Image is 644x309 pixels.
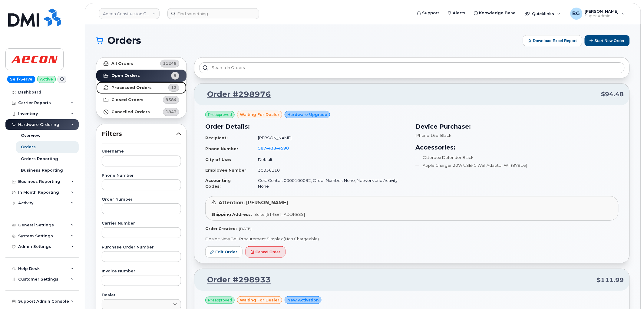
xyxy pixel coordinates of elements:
[166,109,177,115] span: 1843
[254,212,305,217] span: Suite [STREET_ADDRESS]
[102,174,181,178] label: Phone Number
[240,112,279,117] span: waiting for dealer
[287,112,327,117] span: Hardware Upgrade
[416,163,619,168] li: Apple Charger 20W USB-C Wall Adaptor WT (87916)
[205,135,228,140] strong: Recipient:
[102,130,176,138] span: Filters
[111,97,144,102] strong: Closed Orders
[246,246,286,258] button: Cancel Order
[96,70,187,82] a: Open Orders9
[205,226,236,231] strong: Order Created:
[205,146,238,151] strong: Phone Number
[258,146,289,150] span: 587
[266,146,276,150] span: 438
[171,85,177,90] span: 12
[253,175,408,191] td: Cost Center: 0000100092, Order Number: None, Network and Activity: None
[253,133,408,143] td: [PERSON_NAME]
[96,106,187,118] a: Cancelled Orders1843
[205,246,243,258] a: Edit Order
[107,36,141,45] span: Orders
[102,245,181,249] label: Purchase Order Number
[416,122,619,131] h3: Device Purchase:
[111,73,140,78] strong: Open Orders
[219,200,288,205] span: Attention: [PERSON_NAME]
[253,154,408,165] td: Default
[205,178,231,189] strong: Accounting Codes:
[240,297,279,303] span: waiting for dealer
[258,146,296,150] a: 5874384590
[174,73,177,78] span: 9
[416,133,439,138] span: iPhone 16e
[585,35,630,46] button: Start New Order
[601,90,624,99] span: $94.48
[163,61,177,66] span: 11248
[597,276,624,284] span: $111.99
[416,143,619,152] h3: Accessories:
[211,212,252,217] strong: Shipping Address:
[208,112,232,117] span: Preapproved
[96,82,187,94] a: Processed Orders12
[416,155,619,160] li: Otterbox Defender Black
[253,165,408,176] td: 30036110
[439,133,452,138] span: , Black
[205,122,408,131] h3: Order Details:
[102,293,181,297] label: Dealer
[523,35,582,46] button: Download Excel Report
[166,97,177,103] span: 9384
[287,297,319,303] span: New Activation
[208,297,232,303] span: Preapproved
[96,94,187,106] a: Closed Orders9384
[239,226,252,231] span: [DATE]
[200,89,271,100] a: Order #298976
[111,110,150,114] strong: Cancelled Orders
[205,236,619,242] p: Dealer: New Bell Procurement Simplex (Non Chargeable)
[102,269,181,273] label: Invoice Number
[96,58,187,70] a: All Orders11248
[205,157,231,162] strong: City of Use:
[111,61,134,66] strong: All Orders
[102,198,181,202] label: Order Number
[276,146,289,150] span: 4590
[111,85,152,90] strong: Processed Orders
[102,150,181,153] label: Username
[205,168,246,173] strong: Employee Number
[200,274,271,285] a: Order #298933
[102,222,181,225] label: Carrier Number
[199,62,625,73] input: Search in orders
